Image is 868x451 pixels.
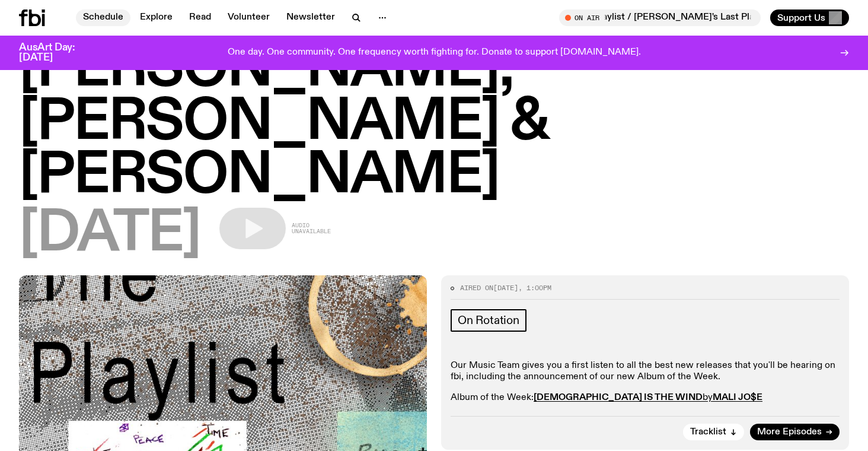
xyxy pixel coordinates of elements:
[559,9,761,26] button: On AirThe Playlist / [PERSON_NAME]'s Last Playlist :'( w/ [PERSON_NAME], [PERSON_NAME], [PERSON_N...
[777,12,825,23] span: Support Us
[279,9,342,26] a: Newsletter
[19,208,200,261] span: [DATE]
[683,424,744,440] button: Tracklist
[713,393,762,402] strong: MALI JO$E
[19,43,95,63] h3: AusArt Day: [DATE]
[292,223,331,234] span: Audio unavailable
[451,360,840,383] p: Our Music Team gives you a first listen to all the best new releases that you'll be hearing on fb...
[534,393,703,402] strong: [DEMOGRAPHIC_DATA] IS THE WIND
[518,283,551,293] span: , 1:00pm
[757,428,822,437] span: More Episodes
[770,9,849,26] button: Support Us
[451,392,840,404] p: Album of the Week:
[690,428,726,437] span: Tracklist
[451,309,526,332] a: On Rotation
[534,393,762,402] a: [DEMOGRAPHIC_DATA] IS THE WINDbyMALI JO$E
[221,9,277,26] a: Volunteer
[458,314,519,327] span: On Rotation
[460,283,493,293] span: Aired on
[76,9,130,26] a: Schedule
[493,283,518,293] span: [DATE]
[182,9,218,26] a: Read
[750,424,840,440] a: More Episodes
[228,47,641,58] p: One day. One community. One frequency worth fighting for. Donate to support [DOMAIN_NAME].
[133,9,180,26] a: Explore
